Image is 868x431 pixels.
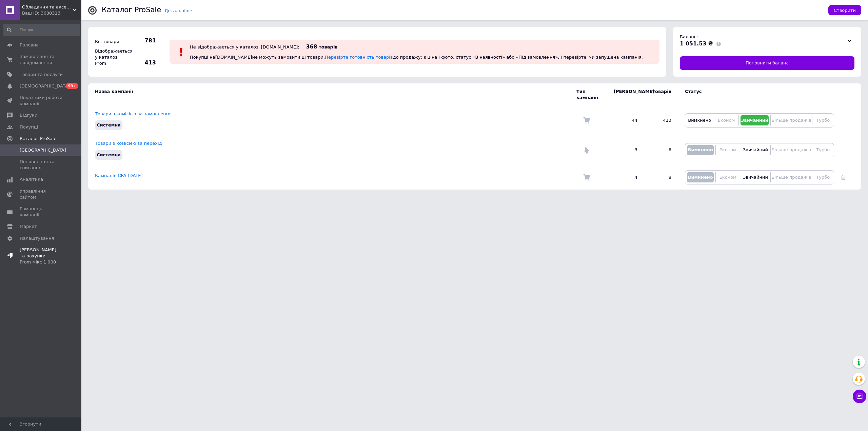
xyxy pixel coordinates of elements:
span: Покупці [20,124,38,130]
button: Чат з покупцем [853,390,866,403]
button: Економ [717,145,738,155]
span: Турбо [816,147,830,152]
a: Поповнити баланс [680,56,854,70]
a: Кампанія CPA [DATE] [95,173,143,178]
span: Аналітика [20,176,43,182]
td: 3 [607,135,644,165]
span: 1 051.53 ₴ [680,40,713,47]
button: Вимкнено [687,145,714,155]
div: Відображається у каталозі Prom: [93,46,131,68]
input: Пошук [3,24,80,36]
div: Не відображається у каталозі [DOMAIN_NAME]: [190,44,299,50]
button: Економ [717,172,738,182]
span: Вимкнено [688,175,713,180]
span: 99+ [66,83,78,89]
span: Показники роботи компанії [20,95,63,107]
span: Економ [718,118,735,123]
span: Баланс: [680,34,698,39]
span: Звичайний [743,147,768,152]
span: [PERSON_NAME] та рахунки [20,247,63,266]
span: 368 [306,43,317,50]
span: Вимкнено [688,118,711,123]
span: Налаштування [20,235,54,241]
span: [DEMOGRAPHIC_DATA] [20,83,70,89]
button: Вимкнено [687,115,712,125]
td: 6 [644,135,678,165]
span: Турбо [816,175,830,180]
span: Системна [97,152,121,157]
span: Каталог ProSale [20,136,56,142]
span: Вимкнено [688,147,713,152]
img: :exclamation: [176,47,186,57]
button: Турбо [814,115,832,125]
button: Вимкнено [687,172,714,182]
button: Економ [716,115,736,125]
a: Товари з комісією за замовлення [95,111,172,116]
a: Детальніше [164,8,192,13]
td: Статус [678,83,834,106]
button: Звичайний [741,115,769,125]
span: Звичайний [741,118,768,123]
button: Турбо [814,172,832,182]
span: 781 [132,37,156,44]
td: 413 [644,106,678,135]
td: 8 [644,165,678,190]
span: Обладання та аксесуари для фото і відео [22,4,73,10]
button: Звичайний [742,172,769,182]
span: 413 [132,59,156,66]
img: Комісія за замовлення [583,174,590,181]
td: Назва кампанії [88,83,576,106]
span: Гаманець компанії [20,206,63,218]
span: Створити [834,8,856,13]
span: Головна [20,42,39,48]
td: [PERSON_NAME] [607,83,644,106]
img: Комісія за замовлення [583,117,590,124]
span: Управління сайтом [20,188,63,200]
div: Ваш ID: 3680313 [22,10,81,16]
span: Замовлення та повідомлення [20,54,63,66]
button: Створити [828,5,861,15]
a: Перевірте готовність товарів [325,55,393,60]
td: 4 [607,165,644,190]
div: Всі товари: [93,37,131,46]
td: Тип кампанії [576,83,607,106]
span: товарів [319,44,337,50]
span: Економ [719,175,736,180]
span: Поповнити баланс [746,60,789,66]
span: Звичайний [743,175,768,180]
a: Видалити [841,175,846,180]
span: Системна [97,122,121,128]
button: Турбо [814,145,832,155]
span: Поповнення та списання [20,159,63,171]
a: Товари з комісією за перехід [95,141,162,146]
div: Prom мікс 1 000 [20,259,63,265]
span: Більше продажів [771,118,811,123]
button: Більше продажів [772,115,810,125]
span: Відгуки [20,112,37,118]
div: Каталог ProSale [102,6,161,14]
td: 44 [607,106,644,135]
button: Більше продажів [772,172,810,182]
button: Звичайний [742,145,769,155]
span: Товари та послуги [20,72,63,78]
span: Економ [719,147,736,152]
img: Комісія за перехід [583,147,590,154]
span: Покупці на [DOMAIN_NAME] не можуть замовити ці товари. до продажу: є ціна і фото, статус «В наявн... [190,55,643,60]
span: [GEOGRAPHIC_DATA] [20,147,66,153]
span: Маркет [20,223,37,230]
td: Товарів [644,83,678,106]
span: Турбо [816,118,830,123]
span: Більше продажів [771,175,811,180]
button: Більше продажів [772,145,810,155]
span: Більше продажів [771,147,811,152]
